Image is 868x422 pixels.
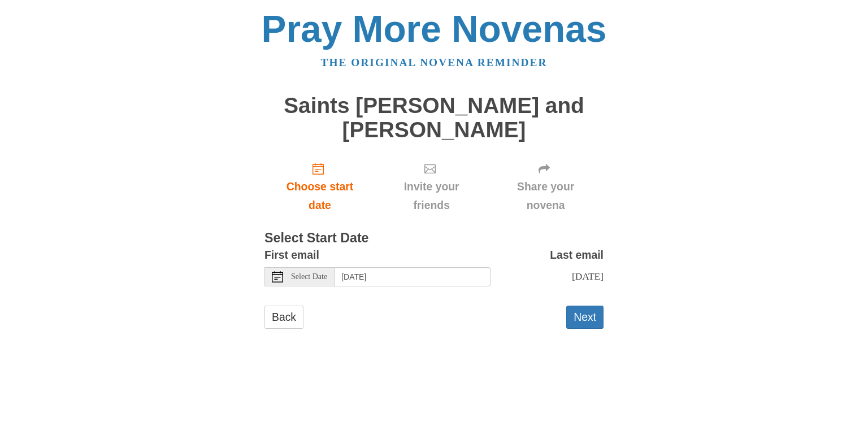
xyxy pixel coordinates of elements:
h1: Saints [PERSON_NAME] and [PERSON_NAME] [264,94,604,142]
span: Share your novena [499,177,592,215]
span: Invite your friends [387,177,476,215]
a: Pray More Novenas [262,8,607,50]
h3: Select Start Date [264,231,604,246]
label: Last email [550,246,604,264]
a: The original novena reminder [321,56,548,68]
div: Click "Next" to confirm your start date first. [375,153,488,220]
label: First email [264,246,319,264]
a: Choose start date [264,153,375,220]
span: Select Date [291,273,327,281]
a: Back [264,306,303,329]
button: Next [566,306,604,329]
span: Choose start date [276,177,364,215]
span: [DATE] [572,271,604,282]
div: Click "Next" to confirm your start date first. [488,153,604,220]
